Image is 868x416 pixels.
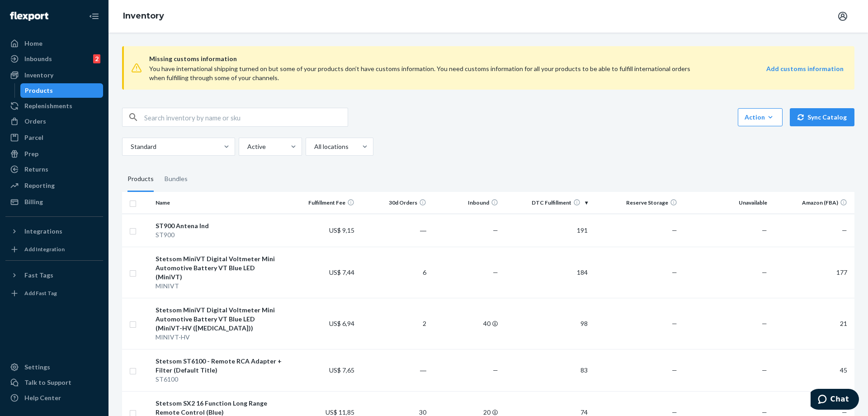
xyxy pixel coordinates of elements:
[287,192,359,214] th: Fulfillment Fee
[672,320,677,327] span: —
[123,11,164,21] a: Inventory
[24,117,46,126] div: Orders
[165,167,188,192] div: Bundles
[5,52,103,66] a: Inbounds2
[24,245,65,253] div: Add Integration
[493,226,498,234] span: —
[130,142,131,151] input: Standard
[116,3,171,29] ol: breadcrumbs
[771,192,854,214] th: Amazon (FBA)
[771,349,854,391] td: 45
[24,363,50,372] div: Settings
[842,408,847,416] span: —
[493,366,498,374] span: —
[85,7,103,25] button: Close Navigation
[5,286,103,301] a: Add Fast Tag
[24,181,55,190] div: Reporting
[24,71,53,80] div: Inventory
[771,298,854,349] td: 21
[358,298,430,349] td: 2
[842,226,847,234] span: —
[771,247,854,298] td: 177
[358,349,430,391] td: ―
[5,360,103,374] a: Settings
[5,195,103,209] a: Billing
[5,162,103,177] a: Returns
[24,54,52,63] div: Inbounds
[811,389,859,411] iframe: Abre um widget para que você possa conversar por chat com um de nossos agentes
[502,349,591,391] td: 83
[672,268,677,276] span: —
[329,268,354,276] span: US$ 7,44
[358,247,430,298] td: 6
[144,108,348,126] input: Search inventory by name or sku
[5,178,103,193] a: Reporting
[24,227,62,236] div: Integrations
[5,268,103,282] button: Fast Tags
[152,192,287,214] th: Name
[766,65,844,72] strong: Add customs information
[358,214,430,247] td: ―
[24,393,61,402] div: Help Center
[762,366,767,374] span: —
[502,247,591,298] td: 184
[24,271,53,280] div: Fast Tags
[24,165,48,174] div: Returns
[156,282,283,291] div: MINIVT
[149,64,705,82] div: You have international shipping turned on but some of your products don’t have customs informatio...
[25,86,53,95] div: Products
[156,230,283,239] div: ST900
[493,268,498,276] span: —
[766,64,844,82] a: Add customs information
[5,99,103,113] a: Replenishments
[672,408,677,416] span: —
[24,197,43,206] div: Billing
[358,192,430,214] th: 30d Orders
[329,226,354,234] span: US$ 9,15
[313,142,314,151] input: All locations
[672,366,677,374] span: —
[502,192,591,214] th: DTC Fulfillment
[24,101,72,110] div: Replenishments
[93,54,100,63] div: 2
[156,254,283,282] div: Stetsom MiniVT Digital Voltmeter Mini Automotive Battery VT Blue LED (MiniVT)
[762,408,767,416] span: —
[127,167,154,192] div: Products
[745,113,776,122] div: Action
[156,357,283,375] div: Stetsom ST6100 - Remote RCA Adapter + Filter (Default Title)
[5,130,103,145] a: Parcel
[790,108,854,126] button: Sync Catalog
[24,149,38,158] div: Prep
[24,39,42,48] div: Home
[246,142,247,151] input: Active
[156,221,283,230] div: ST900 Antena Ind
[5,147,103,161] a: Prep
[681,192,770,214] th: Unavailable
[24,133,43,142] div: Parcel
[430,298,502,349] td: 40
[156,333,283,342] div: MINIVT-HV
[5,114,103,129] a: Orders
[762,226,767,234] span: —
[738,108,783,126] button: Action
[20,83,104,98] a: Products
[502,214,591,247] td: 191
[156,375,283,384] div: ST6100
[10,12,48,21] img: Flexport logo
[5,68,103,82] a: Inventory
[24,378,71,387] div: Talk to Support
[329,320,354,327] span: US$ 6,94
[672,226,677,234] span: —
[5,224,103,239] button: Integrations
[5,391,103,405] a: Help Center
[5,375,103,390] button: Talk to Support
[5,242,103,257] a: Add Integration
[502,298,591,349] td: 98
[149,53,844,64] span: Missing customs information
[329,366,354,374] span: US$ 7,65
[325,408,354,416] span: US$ 11,85
[24,289,57,297] div: Add Fast Tag
[430,192,502,214] th: Inbound
[5,36,103,51] a: Home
